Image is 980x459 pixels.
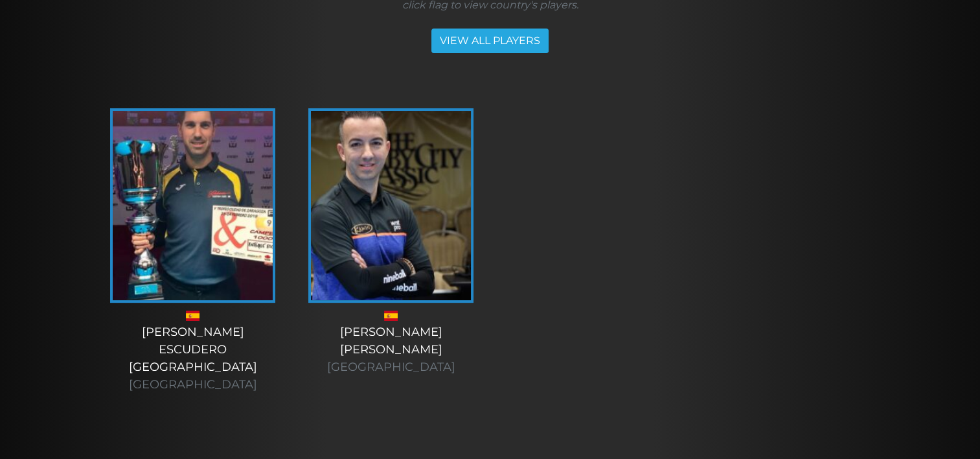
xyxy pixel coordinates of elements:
[305,108,477,376] a: [PERSON_NAME][PERSON_NAME] [GEOGRAPHIC_DATA]
[113,111,273,300] img: Enric-Escudero-Burgos-2-225x320.jpg
[107,108,279,394] a: [PERSON_NAME]Escudero[GEOGRAPHIC_DATA] [GEOGRAPHIC_DATA]
[305,324,477,376] div: [PERSON_NAME] [PERSON_NAME]
[107,324,279,394] div: [PERSON_NAME] Escudero [GEOGRAPHIC_DATA]
[305,359,477,376] div: [GEOGRAPHIC_DATA]
[431,29,549,53] a: VIEW ALL PLAYERS
[107,376,279,394] div: [GEOGRAPHIC_DATA]
[311,111,471,300] img: 0QN3VzSh-225x320.jpeg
